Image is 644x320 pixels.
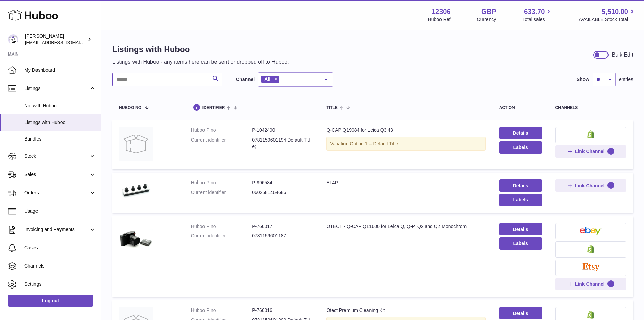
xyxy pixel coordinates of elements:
[481,7,496,16] strong: GBP
[236,76,255,83] label: Channel
[252,179,313,186] dd: P-996584
[252,137,313,150] dd: 0781159601194 Default Title;
[24,208,96,214] span: Usage
[24,67,96,73] span: My Dashboard
[8,34,18,44] img: internalAdmin-12306@internal.huboo.com
[499,237,542,250] button: Labels
[252,307,313,314] dd: P-766016
[499,106,542,110] div: action
[191,127,252,133] dt: Huboo P no
[587,311,594,319] img: shopify-small.png
[574,263,608,271] img: etsy-logo.png
[326,223,485,230] div: OTECT - Q-CAP Q11600 for Leica Q, Q-P, Q2 and Q2 Monochrom
[326,179,485,186] div: EL4P
[579,7,636,23] a: 5,510.00 AVAILABLE Stock Total
[555,278,626,290] button: Link Channel
[119,106,141,110] span: Huboo no
[499,179,542,192] a: Details
[499,127,542,139] a: Details
[119,127,153,161] img: Q-CAP Q19084 for Leica Q3 43
[580,227,602,235] img: ebay-small.png
[522,7,552,23] a: 633.70 Total sales
[24,281,96,287] span: Settings
[326,127,485,133] div: Q-CAP Q19084 for Leica Q3 43
[577,76,589,83] label: Show
[326,106,337,110] span: title
[575,148,605,154] span: Link Channel
[191,179,252,186] dt: Huboo P no
[191,223,252,230] dt: Huboo P no
[326,307,485,314] div: Otect Premium Cleaning Kit
[24,103,96,109] span: Not with Huboo
[522,16,552,23] span: Total sales
[612,51,633,59] div: Bulk Edit
[202,106,225,110] span: identifier
[524,7,545,16] span: 633.70
[350,141,400,146] span: Option 1 = Default Title;
[499,141,542,153] button: Labels
[602,7,628,16] span: 5,510.00
[24,263,96,269] span: Channels
[24,119,96,126] span: Listings with Huboo
[191,233,252,239] dt: Current identifier
[587,245,594,253] img: shopify-small.png
[24,153,89,159] span: Stock
[252,223,313,230] dd: P-766017
[252,127,313,133] dd: P-1042490
[191,189,252,196] dt: Current identifier
[428,16,451,23] div: Huboo Ref
[24,226,89,233] span: Invoicing and Payments
[587,130,594,138] img: shopify-small.png
[555,145,626,157] button: Link Channel
[191,307,252,314] dt: Huboo P no
[579,16,636,23] span: AVAILABLE Stock Total
[575,281,605,287] span: Link Channel
[191,137,252,150] dt: Current identifier
[499,194,542,206] button: Labels
[24,171,89,178] span: Sales
[499,307,542,319] a: Details
[432,7,451,16] strong: 12306
[555,106,626,110] div: channels
[477,16,496,23] div: Currency
[24,85,89,92] span: Listings
[119,223,153,257] img: OTECT - Q-CAP Q11600 for Leica Q, Q-P, Q2 and Q2 Monochrom
[8,295,93,307] a: Log out
[24,136,96,142] span: Bundles
[619,76,633,83] span: entries
[252,189,313,196] dd: 0602581464686
[555,179,626,192] button: Link Channel
[25,40,99,45] span: [EMAIL_ADDRESS][DOMAIN_NAME]
[575,183,605,189] span: Link Channel
[112,44,289,55] h1: Listings with Huboo
[24,244,96,251] span: Cases
[25,33,86,46] div: [PERSON_NAME]
[119,179,153,202] img: EL4P
[326,137,485,151] div: Variation:
[24,190,89,196] span: Orders
[499,223,542,235] a: Details
[252,233,313,239] dd: 0781159601187
[264,76,270,82] span: All
[112,58,289,66] p: Listings with Huboo - any items here can be sent or dropped off to Huboo.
